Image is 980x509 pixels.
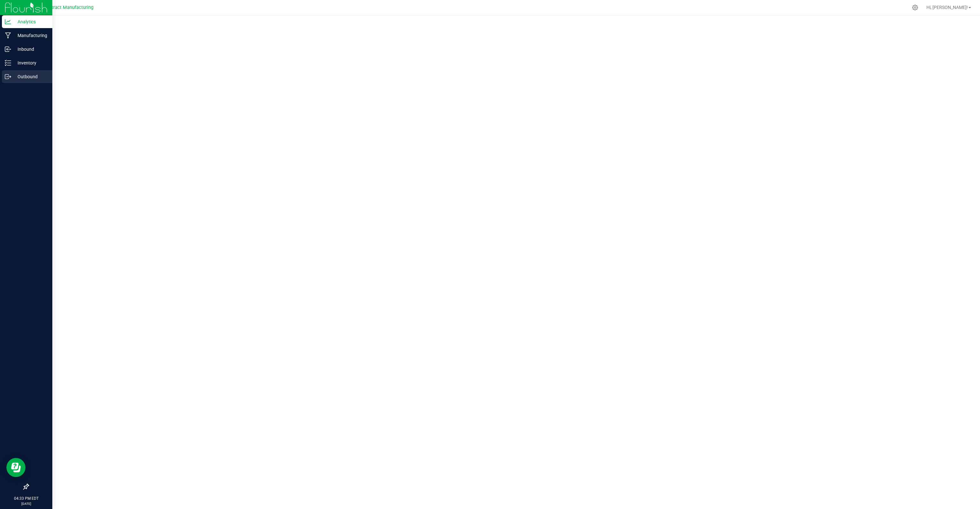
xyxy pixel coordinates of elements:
[5,60,11,66] inline-svg: Inventory
[6,458,26,477] iframe: Resource center
[926,5,968,10] span: Hi, [PERSON_NAME]!
[3,501,49,506] p: [DATE]
[5,73,11,80] inline-svg: Outbound
[11,59,49,67] p: Inventory
[11,32,49,39] p: Manufacturing
[11,18,49,26] p: Analytics
[3,496,49,501] p: 04:33 PM EDT
[11,73,49,80] p: Outbound
[11,45,49,53] p: Inbound
[5,19,11,25] inline-svg: Analytics
[37,5,93,10] span: CT Contract Manufacturing
[5,32,11,39] inline-svg: Manufacturing
[911,4,919,11] div: Manage settings
[5,46,11,52] inline-svg: Inbound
